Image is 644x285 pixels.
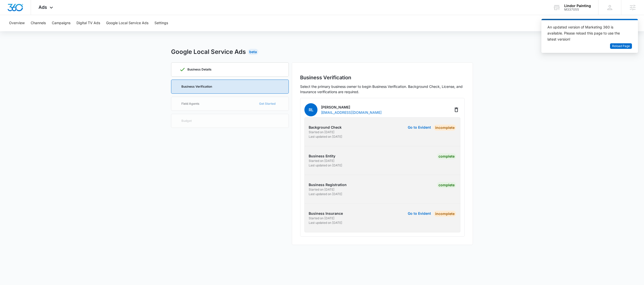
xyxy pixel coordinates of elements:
[76,15,100,31] button: Digital TV Ads
[610,43,632,49] button: Reload Page
[321,110,382,115] p: [EMAIL_ADDRESS][DOMAIN_NAME]
[171,62,289,77] a: Business Details
[547,24,626,42] div: An updated version of Marketing 360 is available. Please reload this page to use the latest version!
[434,125,456,131] div: Incomplete
[564,4,591,8] div: account name
[309,159,381,163] p: Started on [DATE]
[309,125,381,130] p: Background Check
[309,153,381,159] p: Business Entity
[309,211,381,216] p: Business Insurance
[309,163,381,168] p: Last updated on [DATE]
[309,134,381,139] p: Last updated on [DATE]
[437,153,456,159] div: Complete
[408,212,431,215] button: Go to Evident
[52,15,70,31] button: Campaigns
[171,80,289,94] a: Business Verification
[452,106,460,114] button: Delete
[38,5,47,10] span: Ads
[300,74,465,81] h2: Business Verification
[309,216,381,221] p: Started on [DATE]
[106,15,148,31] button: Google Local Service Ads
[309,221,381,225] p: Last updated on [DATE]
[309,130,381,134] p: Started on [DATE]
[187,68,212,71] p: Business Details
[300,84,465,94] p: Select the primary business owner to begin Business Verification. Background Check, License, and ...
[321,104,382,110] p: [PERSON_NAME]
[564,8,591,11] div: account id
[181,85,212,88] p: Business Verification
[9,15,25,31] button: Overview
[612,44,630,49] span: Reload Page
[171,47,246,56] h2: Google Local Service Ads
[154,15,168,31] button: Settings
[304,103,317,116] span: RL
[309,192,381,196] p: Last updated on [DATE]
[437,182,456,188] div: Complete
[248,49,258,55] div: Beta
[309,187,381,192] p: Started on [DATE]
[31,15,46,31] button: Channels
[309,182,381,187] p: Business Registration
[434,211,456,217] div: Incomplete
[408,126,431,129] button: Go to Evident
